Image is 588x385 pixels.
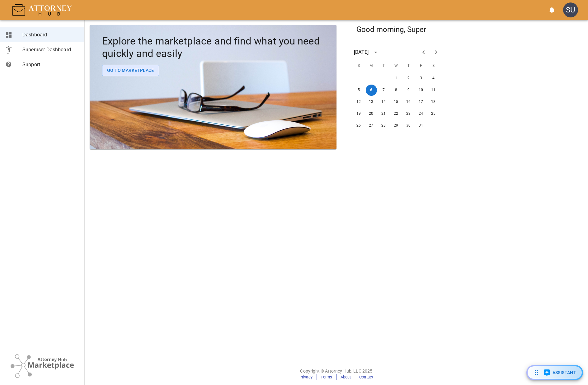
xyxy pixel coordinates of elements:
[403,96,414,108] button: 16
[359,375,373,379] a: Contact
[378,108,389,119] button: 21
[336,25,446,35] h5: Good morning, Super
[22,31,79,39] span: Dashboard
[341,375,351,379] a: About
[391,60,402,72] span: Wednesday
[353,120,365,131] button: 26
[366,60,377,72] span: Monday
[416,108,427,119] button: 24
[353,108,365,119] button: 19
[370,47,381,58] button: calendar view is open, switch to year view
[416,120,427,131] button: 31
[428,108,439,119] button: 25
[391,85,402,96] button: 8
[22,61,79,68] span: Support
[544,2,559,17] button: open notifications menu
[428,60,439,72] span: Saturday
[299,375,313,379] a: Privacy
[354,49,369,56] div: [DATE]
[102,35,324,60] h4: Explore the marketplace and find what you need quickly and easily
[403,73,414,84] button: 2
[102,65,159,76] button: Go To Marketplace
[22,46,79,53] span: Superuser Dashboard
[403,85,414,96] button: 9
[353,60,365,72] span: Sunday
[391,96,402,108] button: 15
[353,96,365,108] button: 12
[12,4,72,16] img: AttorneyHub Logo
[417,46,430,58] button: Previous month
[391,108,402,119] button: 22
[428,73,439,84] button: 4
[391,120,402,131] button: 29
[428,96,439,108] button: 18
[403,60,414,72] span: Thursday
[85,368,588,374] p: Copyright © Attorney Hub, LLC 2025
[403,108,414,119] button: 23
[353,85,365,96] button: 5
[321,375,332,379] a: Terms
[430,46,442,58] button: Next month
[416,60,427,72] span: Friday
[403,120,414,131] button: 30
[428,85,439,96] button: 11
[366,108,377,119] button: 20
[416,73,427,84] button: 3
[11,354,74,378] img: Attorney Hub Marketplace
[366,120,377,131] button: 27
[416,85,427,96] button: 10
[416,96,427,108] button: 17
[378,96,389,108] button: 14
[366,85,377,96] button: 6
[366,96,377,108] button: 13
[563,2,578,17] div: SU
[378,60,389,72] span: Tuesday
[378,120,389,131] button: 28
[378,85,389,96] button: 7
[391,73,402,84] button: 1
